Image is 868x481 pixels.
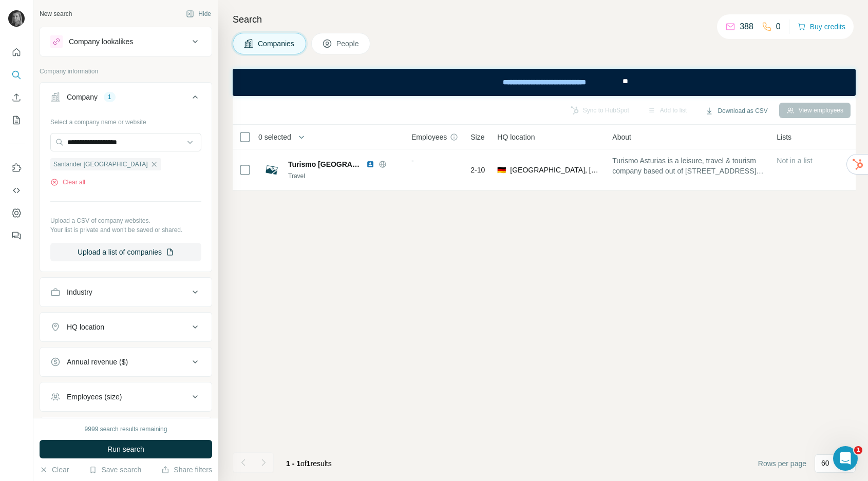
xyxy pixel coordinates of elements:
div: Travel [288,171,399,181]
span: Turismo [GEOGRAPHIC_DATA] [288,159,361,169]
button: Run search [40,440,212,458]
span: 1 [854,446,862,454]
span: 🇩🇪 [497,165,506,175]
span: Not in a list [777,157,812,165]
button: My lists [8,111,25,129]
button: Search [8,66,25,84]
span: Lists [777,132,791,142]
div: HQ location [67,322,104,332]
button: Buy credits [798,20,845,34]
button: Enrich CSV [8,88,25,107]
button: Company lookalikes [40,29,212,54]
div: New search [40,9,72,18]
button: Hide [179,6,218,22]
p: 388 [740,21,753,33]
div: Company [67,92,98,102]
button: Feedback [8,226,25,245]
button: HQ location [40,315,212,339]
iframe: Intercom live chat [833,446,858,471]
div: Annual revenue ($) [67,357,128,367]
div: Select a company name or website [50,113,201,127]
button: Download as CSV [698,103,775,119]
button: Use Surfe API [8,181,25,200]
span: [GEOGRAPHIC_DATA], [GEOGRAPHIC_DATA] [510,165,600,175]
p: 60 [821,458,829,468]
div: Industry [67,287,92,297]
button: Use Surfe on LinkedIn [8,159,25,177]
button: Clear all [50,178,85,187]
button: Upload a list of companies [50,243,201,261]
button: Annual revenue ($) [40,350,212,374]
img: LinkedIn logo [366,160,374,168]
span: Rows per page [758,458,806,469]
span: Employees [411,132,447,142]
p: Your list is private and won't be saved or shared. [50,225,201,235]
span: Size [470,132,484,142]
div: Employees (size) [67,392,122,402]
button: Company1 [40,85,212,113]
span: People [336,39,360,49]
button: Quick start [8,43,25,62]
button: Industry [40,280,212,304]
span: Turismo Asturias is a leisure, travel & tourism company based out of [STREET_ADDRESS][PERSON_NAME]. [612,156,764,176]
button: Dashboard [8,204,25,222]
span: - [411,157,414,165]
span: Companies [258,39,295,49]
div: 9999 search results remaining [85,425,167,434]
span: 2-10 [470,165,485,175]
span: 1 [307,459,311,468]
button: Clear [40,465,69,475]
span: of [300,459,307,468]
p: Upload a CSV of company websites. [50,216,201,225]
span: Run search [107,444,144,454]
img: Logo of Turismo Asturias [263,162,280,178]
span: 0 selected [258,132,291,142]
div: 1 [104,92,116,102]
button: Employees (size) [40,384,212,409]
span: 1 - 1 [286,459,300,468]
div: Company lookalikes [69,36,133,47]
span: About [612,132,631,142]
button: Save search [89,465,141,475]
iframe: Banner [233,69,856,96]
span: Santander [GEOGRAPHIC_DATA] [53,160,148,169]
h4: Search [233,12,856,27]
span: results [286,459,332,468]
img: Avatar [8,10,25,27]
button: Share filters [161,465,212,475]
p: 0 [776,21,781,33]
span: HQ location [497,132,535,142]
p: Company information [40,67,212,76]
